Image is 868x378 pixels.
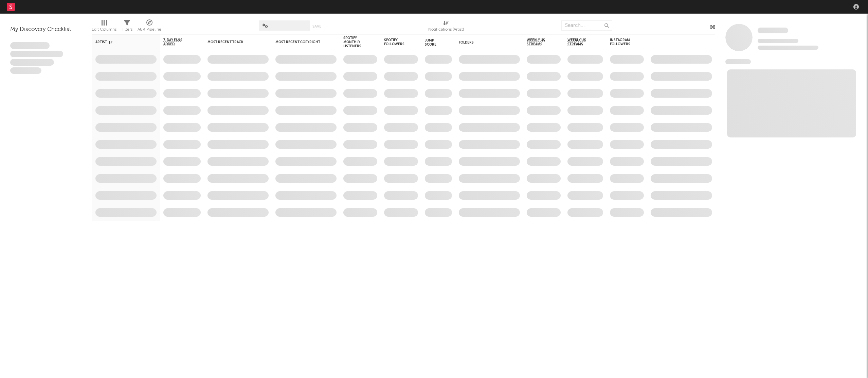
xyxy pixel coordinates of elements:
span: Weekly US Streams [527,38,550,46]
div: Jump Score [425,38,442,47]
div: Most Recent Track [207,40,258,44]
div: Notifications (Artist) [428,17,464,37]
span: Tracking Since: [DATE] [758,39,798,43]
span: Some Artist [758,28,788,33]
span: News Feed [725,59,751,64]
div: Filters [122,26,132,34]
div: Edit Columns [92,17,116,37]
div: Most Recent Copyright [275,40,326,44]
div: My Discovery Checklist [10,26,82,34]
div: A&R Pipeline [138,26,161,34]
span: 0 fans last week [758,46,818,50]
span: Lorem ipsum dolor [10,42,50,49]
a: Some Artist [758,27,788,34]
div: Spotify Followers [384,38,408,46]
div: Artist [95,40,146,44]
div: Notifications (Artist) [428,26,464,34]
span: Praesent ac interdum [10,59,54,66]
div: Folders [459,40,510,45]
div: Edit Columns [92,26,116,34]
div: Instagram Followers [610,38,634,46]
span: 7-Day Fans Added [163,38,191,46]
button: Save [312,24,321,28]
div: Spotify Monthly Listeners [343,36,367,48]
span: Aliquam viverra [10,67,41,74]
input: Search... [561,20,612,31]
div: Filters [122,17,132,37]
div: A&R Pipeline [138,17,161,37]
span: Weekly UK Streams [567,38,593,46]
span: Integer aliquet in purus et [10,51,63,57]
